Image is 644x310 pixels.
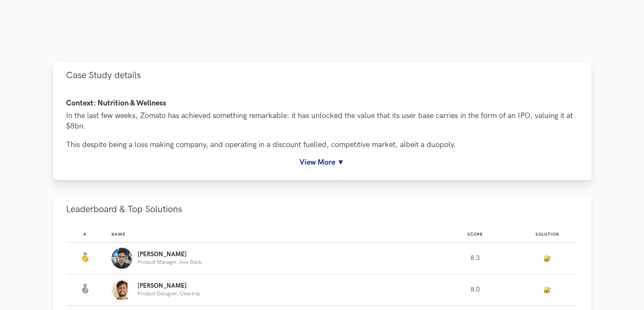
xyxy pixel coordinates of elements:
span: Leaderboard & Top Solutions [66,204,183,215]
p: This despite being a loss making company, and operating in a discount fuelled, competitive market... [66,139,578,150]
div: Case Study details [53,89,591,180]
p: In the last few weeks, Zomato has achieved something remarkable: it has unlocked the value that i... [66,110,578,131]
img: Profile photo [111,279,133,300]
img: Silver Medal [80,284,90,294]
button: Leaderboard & Top Solutions [53,196,591,223]
p: [PERSON_NAME] [138,251,201,258]
span: Name [111,232,125,237]
a: 🔐 [544,255,551,262]
button: Case Study details [53,62,591,89]
span: Score [467,232,483,237]
span: Solution [536,232,559,237]
p: Product Designer, Cleartrip [138,291,200,297]
img: Profile photo [111,248,133,269]
p: Product Manager, Axis Bank [138,260,201,265]
td: 8.0 [433,274,517,306]
a: View More ▼ [66,158,578,167]
p: [PERSON_NAME] [138,283,200,289]
img: Gold Medal [80,252,90,263]
td: 8.3 [433,243,517,274]
a: 🔐 [544,286,551,294]
span: # [83,232,87,237]
span: Case Study details [66,70,141,81]
h4: Context: Nutrition & Wellness [66,99,578,108]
